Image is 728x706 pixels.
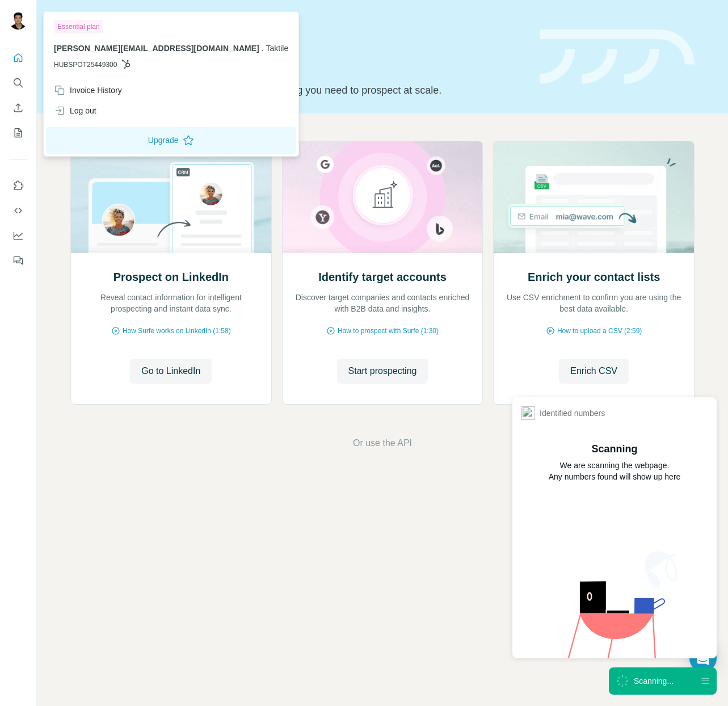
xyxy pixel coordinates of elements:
[9,250,27,271] button: Feedback
[540,30,695,85] img: banner
[282,141,483,253] img: Identify target accounts
[9,98,27,118] button: Enrich CSV
[493,141,695,253] img: Enrich your contact lists
[266,44,289,53] span: Taktile
[9,225,27,246] button: Dashboard
[505,292,683,314] p: Use CSV enrichment to confirm you are using the best data available.
[353,436,412,450] button: Or use the API
[82,292,260,314] p: Reveal contact information for intelligent prospecting and instant data sync.
[559,359,629,384] button: Enrich CSV
[130,359,212,384] button: Go to LinkedIn
[337,359,428,384] button: Start prospecting
[54,85,122,96] div: Invoice History
[70,141,272,253] img: Prospect on LinkedIn
[348,364,417,378] span: Start prospecting
[294,292,472,314] p: Discover target companies and contacts enriched with B2B data and insights.
[9,48,27,68] button: Quick start
[570,364,617,378] span: Enrich CSV
[338,326,439,336] span: How to prospect with Surfe (1:30)
[318,269,447,285] h2: Identify target accounts
[46,127,296,154] button: Upgrade
[54,44,259,53] span: [PERSON_NAME][EMAIL_ADDRESS][DOMAIN_NAME]
[9,123,27,143] button: My lists
[113,269,229,285] h2: Prospect on LinkedIn
[528,269,660,285] h2: Enrich your contact lists
[9,200,27,221] button: Use Surfe API
[141,364,200,378] span: Go to LinkedIn
[557,326,642,336] span: How to upload a CSV (2:59)
[123,326,231,336] span: How Surfe works on LinkedIn (1:58)
[54,20,103,33] div: Essential plan
[9,175,27,196] button: Use Surfe on LinkedIn
[54,60,117,70] span: HUBSPOT25449300
[9,73,27,93] button: Search
[54,105,96,116] div: Log out
[9,11,27,30] img: Avatar
[262,44,264,53] span: .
